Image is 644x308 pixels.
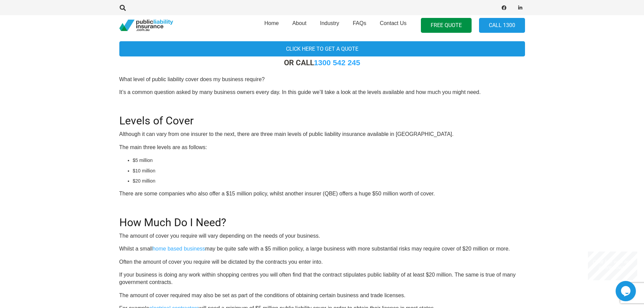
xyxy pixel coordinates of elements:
p: The main three levels are as follows: [119,144,525,151]
span: Home [264,20,279,26]
h2: Levels of Cover [119,106,525,127]
iframe: chat widget [616,281,637,301]
a: FREE QUOTE [421,18,472,33]
p: The amount of cover required may also be set as part of the conditions of obtaining certain busin... [119,292,525,299]
a: Facebook [499,3,509,13]
iframe: chat widget [588,252,637,280]
h2: How Much Do I Need? [119,208,525,229]
li: $5 million [133,157,525,164]
a: About [286,13,313,38]
a: pli_logotransparent [119,20,173,31]
li: $10 million [133,167,525,174]
p: Although it can vary from one insurer to the next, there are three main levels of public liabilit... [119,131,525,138]
a: Home [258,13,286,38]
a: Click here to get a quote [119,41,525,56]
a: FAQs [346,13,373,38]
p: Whilst a small may be quite safe with a $5 million policy, a large business with more substantial... [119,245,525,253]
a: 1300 542 245 [314,58,360,67]
p: It’s a common question asked by many business owners every day. In this guide we’ll take a look a... [119,89,525,96]
p: If your business is doing any work within shopping centres you will often find that the contract ... [119,271,525,286]
a: Contact Us [373,13,413,38]
p: What level of public liability cover does my business require? [119,76,525,83]
p: The amount of cover you require will vary depending on the needs of your business. [119,232,525,240]
a: Industry [313,13,346,38]
strong: OR CALL [284,58,360,67]
span: Industry [320,20,339,26]
span: Contact Us [380,20,406,26]
span: About [292,20,307,26]
a: LinkedIn [516,3,525,13]
p: Often the amount of cover you require will be dictated by the contracts you enter into. [119,258,525,266]
a: Search [116,5,130,11]
p: There are some companies who also offer a $15 million policy, whilst another insurer (QBE) offers... [119,190,525,197]
span: FAQs [353,20,366,26]
a: Call 1300 [479,18,525,33]
a: home based business [152,246,205,252]
li: $20 million [133,177,525,185]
